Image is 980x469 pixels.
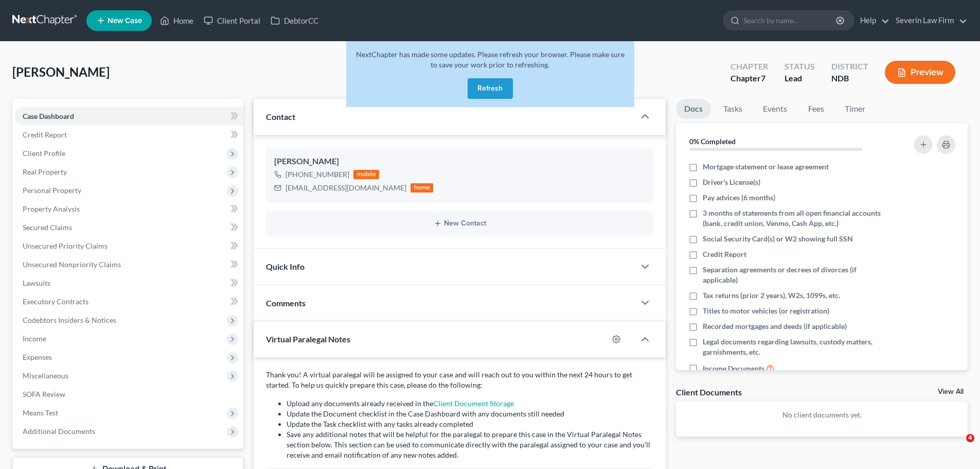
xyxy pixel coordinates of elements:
a: Severin Law Firm [890,11,967,30]
span: Contact [266,112,295,121]
span: Mortgage statement or lease agreement [703,162,829,172]
span: Unsecured Priority Claims [23,241,108,250]
span: Expenses [23,353,52,361]
span: [PERSON_NAME] [12,64,110,79]
span: Client Profile [23,149,65,158]
button: Refresh [468,78,513,99]
span: Case Dashboard [23,112,74,120]
button: Preview [885,61,955,84]
span: Titles to motor vehicles (or registration) [703,306,829,316]
span: Recorded mortgages and deeds (if applicable) [703,321,847,332]
span: Credit Report [703,249,746,259]
a: Property Analysis [14,200,243,218]
span: Separation agreements or decrees of divorces (if applicable) [703,265,886,285]
span: NextChapter has made some updates. Please refresh your browser. Please make sure to save your wor... [356,50,625,69]
span: Means Test [23,408,58,417]
span: Lawsuits [23,279,50,287]
div: NDB [831,73,868,84]
div: Client Documents [676,387,742,397]
span: Miscellaneous [23,371,68,380]
a: Events [755,99,795,119]
li: Save any additional notes that will be helpful for the paralegal to prepare this case in the Virt... [287,429,653,460]
div: [PHONE_NUMBER] [286,169,349,180]
span: Additional Documents [23,427,95,436]
a: Unsecured Nonpriority Claims [14,255,243,274]
a: Unsecured Priority Claims [14,237,243,255]
div: [EMAIL_ADDRESS][DOMAIN_NAME] [286,183,406,193]
div: District [831,61,868,73]
a: Client Portal [199,11,265,30]
span: Pay advices (6 months) [703,193,775,203]
p: Thank you! A virtual paralegal will be assigned to your case and will reach out to you within the... [266,370,653,390]
a: Client Document Storage [433,399,514,408]
div: Chapter [730,61,768,73]
a: Help [855,11,889,30]
span: 3 months of statements from all open financial accounts (bank, credit union, Venmo, Cash App, etc.) [703,208,886,229]
a: Fees [799,99,832,119]
span: Social Security Card(s) or W2 showing full SSN [703,234,853,244]
span: New Case [108,17,142,25]
div: Chapter [730,73,768,84]
a: Timer [836,99,874,119]
span: Comments [266,298,306,308]
a: Secured Claims [14,218,243,237]
a: Executory Contracts [14,292,243,311]
input: Search by name... [743,11,838,30]
div: Lead [785,73,815,84]
span: Property Analysis [23,204,80,213]
a: Tasks [715,99,751,119]
span: SOFA Review [23,390,65,398]
span: Credit Report [23,130,67,139]
li: Update the Task checklist with any tasks already completed [287,419,653,429]
a: Lawsuits [14,274,243,292]
span: Income [23,334,46,343]
a: Credit Report [14,126,243,144]
span: 4 [966,434,974,442]
span: Income Documents [703,363,764,374]
span: Unsecured Nonpriority Claims [23,260,121,269]
span: Real Property [23,167,67,176]
span: Secured Claims [23,223,72,232]
a: DebtorCC [265,11,324,30]
li: Update the Document checklist in the Case Dashboard with any documents still needed [287,409,653,419]
span: Codebtors Insiders & Notices [23,316,116,324]
span: 7 [761,73,765,83]
div: Status [785,61,815,73]
span: Virtual Paralegal Notes [266,334,350,344]
span: Quick Info [266,262,305,271]
div: home [411,183,433,193]
a: SOFA Review [14,385,243,404]
li: Upload any documents already received in the [287,398,653,409]
a: Docs [676,99,711,119]
button: New Contact [274,219,645,228]
span: Tax returns (prior 2 years), W2s, 1099s, etc. [703,290,840,301]
div: [PERSON_NAME] [274,155,645,168]
a: Home [155,11,199,30]
span: Executory Contracts [23,297,88,306]
iframe: Intercom live chat [945,434,970,459]
span: Legal documents regarding lawsuits, custody matters, garnishments, etc. [703,337,886,357]
span: Driver's License(s) [703,177,760,187]
div: mobile [353,170,379,179]
p: No client documents yet. [684,410,959,420]
span: Personal Property [23,186,81,195]
a: Case Dashboard [14,107,243,126]
strong: 0% Completed [689,137,736,146]
a: View All [938,388,964,395]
